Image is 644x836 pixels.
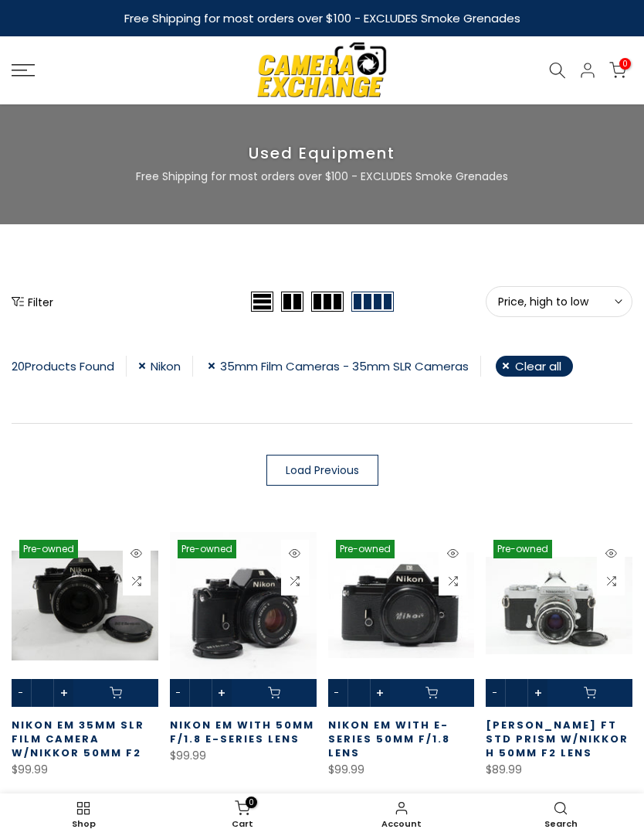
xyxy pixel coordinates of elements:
a: Nikon [138,356,193,377]
a: 35mm Film Cameras - 35mm SLR Cameras [208,356,481,377]
span: Account [330,820,473,828]
a: Clear all [496,356,573,377]
p: Free Shipping for most orders over $100 - EXCLUDES Smoke Grenades [32,167,612,186]
a: Search [481,797,640,832]
a: Shop [4,797,163,832]
span: Shop [12,820,155,828]
span: Load Previous [286,465,359,476]
a: Nikon EM with E-Series 50mm f/1.8 Lens [328,718,450,760]
div: $89.99 [486,760,632,780]
a: [PERSON_NAME] FT Std Prism w/Nikkor H 50mm F2 Lens [486,718,629,760]
span: 0 [246,797,257,808]
h3: Used Equipment [12,143,632,163]
div: $99.99 [12,760,158,780]
a: 0 Cart [163,797,322,832]
a: Account [322,797,481,832]
span: 20 [12,358,25,374]
strong: Free Shipping for most orders over $100 - EXCLUDES Smoke Grenades [124,10,520,26]
a: 0 [609,62,626,79]
span: Price, high to low [498,295,620,309]
a: Nikon EM with 50mm f/1.8 E-Series Lens [170,718,314,746]
a: Load Previous [266,455,378,486]
a: Nikon EM 35mm SLR film camera w/Nikkor 50mm f2 [12,718,144,760]
span: Cart [171,820,314,828]
div: $99.99 [170,746,317,766]
div: $99.99 [328,760,475,780]
span: 0 [619,58,631,70]
div: Products Found [12,356,127,377]
button: Price, high to low [486,286,632,317]
button: Show filters [12,294,53,309]
span: Search [489,820,632,828]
